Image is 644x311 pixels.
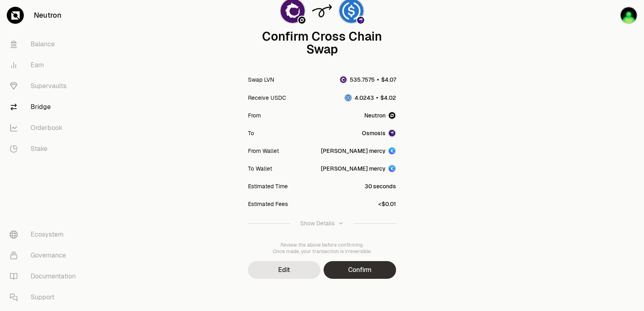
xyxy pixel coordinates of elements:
[300,219,334,227] div: Show Details
[248,76,274,84] div: Swap LVN
[3,76,87,97] a: Supervaults
[3,287,87,308] a: Support
[388,111,396,119] img: Neutron Logo
[321,147,396,155] button: [PERSON_NAME] mercy
[388,165,396,173] img: Account Image
[364,111,386,119] span: Neutron
[321,165,386,173] div: [PERSON_NAME] mercy
[3,34,87,55] a: Balance
[3,266,87,287] a: Documentation
[357,16,364,24] img: Osmosis Logo
[3,117,87,138] a: Orderbook
[388,129,396,137] img: Osmosis Logo
[248,111,261,119] div: From
[365,182,396,190] div: 30 seconds
[248,94,286,102] div: Receive USDC
[345,95,351,101] img: USDC Logo
[3,224,87,245] a: Ecosystem
[248,129,254,137] div: To
[248,213,396,234] button: Show Details
[3,245,87,266] a: Governance
[3,97,87,117] a: Bridge
[248,261,320,279] button: Edit
[3,55,87,76] a: Earn
[362,129,386,137] span: Osmosis
[324,261,396,279] button: Confirm
[3,138,87,159] a: Stake
[378,200,396,208] div: <$0.01
[620,6,638,24] img: sandy mercy
[298,16,305,24] img: Neutron Logo
[248,242,396,255] div: Review the above before confirming. Once made, your transaction is irreversible.
[248,165,272,173] div: To Wallet
[388,147,396,155] img: Account Image
[248,182,288,190] div: Estimated Time
[321,147,386,155] div: [PERSON_NAME] mercy
[321,165,396,173] button: [PERSON_NAME] mercy
[248,147,279,155] div: From Wallet
[340,76,347,83] img: LVN Logo
[248,30,396,56] div: Confirm Cross Chain Swap
[248,200,288,208] div: Estimated Fees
